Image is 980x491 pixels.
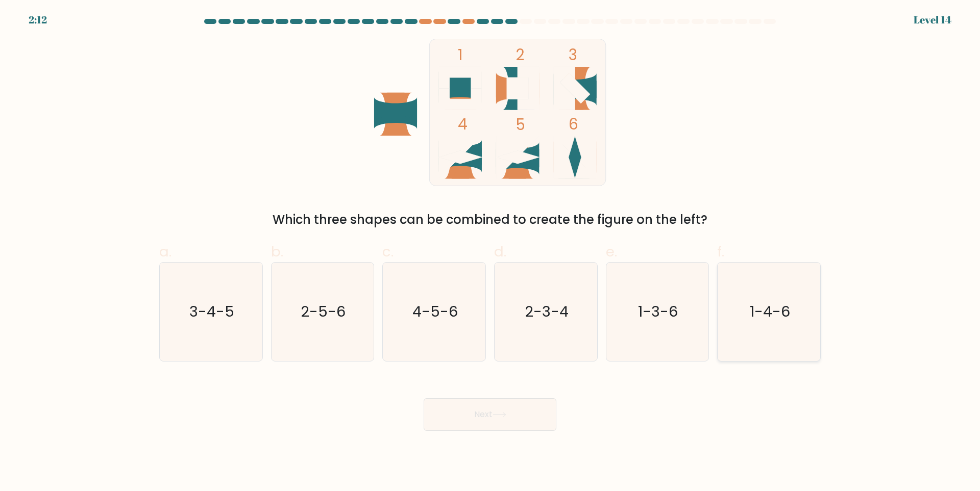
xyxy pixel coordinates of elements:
button: Next [424,398,556,431]
span: f. [717,242,724,262]
tspan: 4 [458,114,468,135]
text: 3-4-5 [189,302,234,322]
text: 1-3-6 [639,302,678,322]
text: 2-3-4 [525,302,569,322]
span: a. [159,242,171,262]
span: b. [271,242,283,262]
div: Which three shapes can be combined to create the figure on the left? [165,211,815,229]
span: d. [494,242,506,262]
div: Level 14 [914,12,951,28]
text: 4-5-6 [412,302,458,322]
tspan: 5 [516,114,525,135]
text: 1-4-6 [750,302,790,322]
tspan: 6 [569,114,578,135]
text: 2-5-6 [301,302,346,322]
span: c. [382,242,394,262]
tspan: 1 [458,44,463,65]
span: e. [606,242,617,262]
div: 2:12 [29,12,47,28]
tspan: 2 [516,44,524,65]
tspan: 3 [569,44,577,65]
